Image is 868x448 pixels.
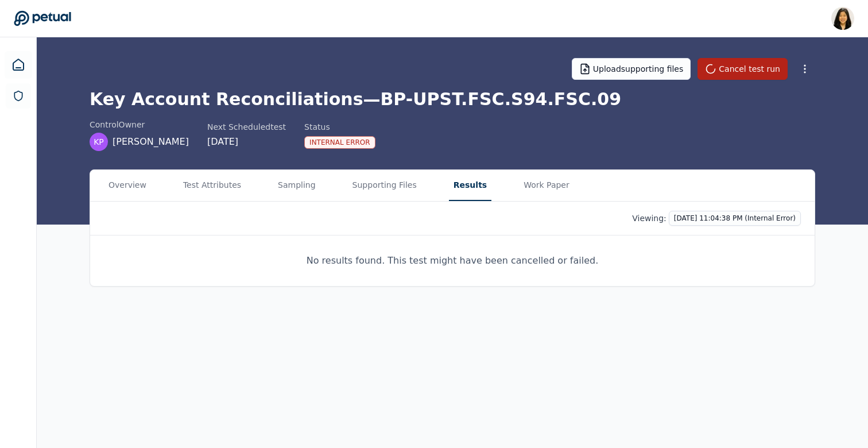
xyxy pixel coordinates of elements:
a: SOC 1 Reports [6,83,31,109]
div: [DATE] [207,135,286,149]
button: Overview [104,170,151,201]
p: Viewing: [632,213,666,224]
button: More Options [795,59,815,79]
button: Uploadsupporting files [572,58,691,80]
p: No results found. This test might have been cancelled or failed. [307,254,598,268]
button: [DATE] 11:04:38 PM (Internal Error) [669,211,801,226]
button: Work Paper [519,170,574,201]
a: Dashboard [5,51,32,79]
button: Sampling [273,170,320,201]
button: Test Attributes [179,170,246,201]
div: Internal Error [304,136,375,149]
a: Go to Dashboard [14,10,71,26]
h1: Key Account Reconciliations — BP-UPST.FSC.S94.FSC.09 [90,89,815,110]
div: Status [304,121,375,133]
div: Next Scheduled test [207,121,286,133]
span: [PERSON_NAME] [113,135,189,149]
img: Renee Park [831,7,854,30]
span: KP [94,136,104,148]
button: Cancel test run [697,58,788,80]
button: Results [449,170,491,201]
button: Supporting Files [348,170,421,201]
div: control Owner [90,119,189,130]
